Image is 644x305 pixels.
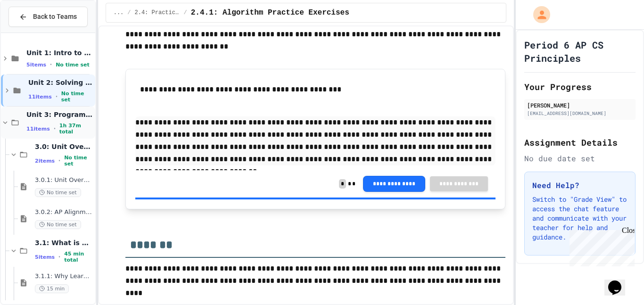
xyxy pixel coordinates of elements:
span: 3.1.1: Why Learn to Program? [35,272,93,280]
div: Chat with us now!Close [4,4,65,60]
span: 2.4: Practice with Algorithms [135,9,180,16]
span: 11 items [28,94,52,100]
div: [PERSON_NAME] [527,101,633,109]
span: • [56,93,58,100]
div: My Account [523,4,553,25]
span: • [50,61,52,68]
h1: Period 6 AP CS Principles [524,38,636,65]
span: Unit 3: Programming with Python [26,110,93,119]
iframe: chat widget [604,267,635,296]
span: 5 items [35,254,55,260]
span: 2 items [35,158,55,164]
div: [EMAIL_ADDRESS][DOMAIN_NAME] [527,110,633,117]
div: No due date set [524,153,636,164]
span: No time set [56,62,90,68]
span: No time set [64,155,93,167]
span: 3.0: Unit Overview [35,142,93,151]
h3: Need Help? [532,180,627,191]
span: 3.1: What is Code? [35,239,93,247]
span: • [58,157,60,165]
button: Back to Teams [8,7,88,27]
span: No time set [35,220,81,229]
h2: Assignment Details [524,136,636,149]
h2: Your Progress [524,80,636,93]
span: Unit 1: Intro to Computer Science [26,49,93,57]
span: 5 items [26,62,46,68]
span: • [58,253,60,261]
span: Unit 2: Solving Problems in Computer Science [28,78,93,87]
iframe: chat widget [566,226,635,266]
span: 3.0.2: AP Alignment [35,208,93,216]
span: 3.0.1: Unit Overview [35,176,93,184]
p: Switch to "Grade View" to access the chat feature and communicate with your teacher for help and ... [532,195,627,242]
span: ... [114,9,124,16]
span: No time set [35,188,81,197]
span: 45 min total [64,251,93,263]
span: 11 items [26,126,50,132]
span: No time set [61,91,93,103]
span: Back to Teams [33,12,77,22]
span: 2.4.1: Algorithm Practice Exercises [191,7,349,18]
span: 1h 37m total [59,123,93,135]
span: 15 min [35,284,69,293]
span: / [184,9,187,16]
span: / [127,9,131,16]
span: • [54,125,56,132]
